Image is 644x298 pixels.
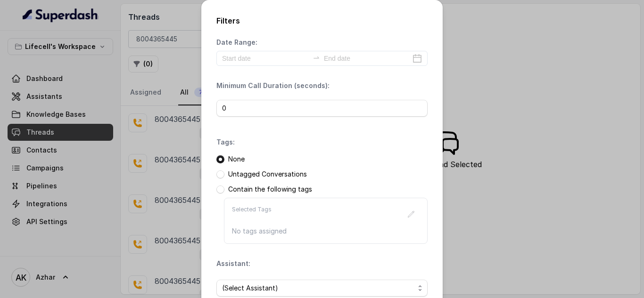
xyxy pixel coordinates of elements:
[232,226,420,236] p: No tags assigned
[222,53,309,64] input: Start date
[222,282,414,294] span: (Select Assistant)
[228,169,307,179] p: Untagged Conversations
[216,280,428,297] button: (Select Assistant)
[324,53,411,64] input: End date
[216,15,428,26] h2: Filters
[216,81,330,90] p: Minimum Call Duration (seconds):
[228,185,312,194] p: Contain the following tags
[216,137,235,147] p: Tags:
[313,54,320,61] span: swap-right
[216,259,250,268] p: Assistant:
[216,38,257,47] p: Date Range:
[313,54,320,61] span: to
[228,154,245,164] p: None
[232,206,272,223] p: Selected Tags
